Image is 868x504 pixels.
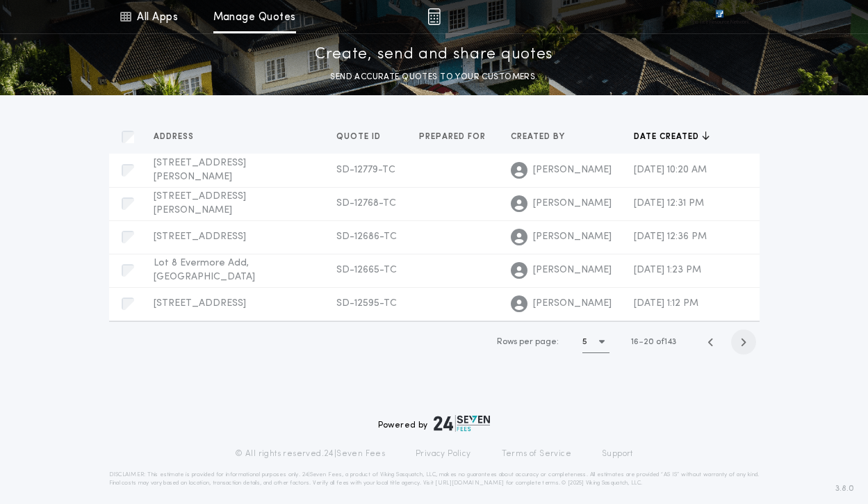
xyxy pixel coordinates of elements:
span: [STREET_ADDRESS] [154,231,246,242]
span: [PERSON_NAME] [533,263,612,277]
button: 5 [582,331,609,353]
span: SD-12595-TC [336,298,397,309]
span: Address [154,131,197,143]
h1: 5 [582,335,587,349]
span: Lot 8 Evermore Add, [GEOGRAPHIC_DATA] [154,258,255,282]
a: Privacy Policy [416,448,471,460]
span: Date created [634,131,702,143]
span: [STREET_ADDRESS] [154,298,246,309]
img: img [427,8,441,25]
p: SEND ACCURATE QUOTES TO YOUR CUSTOMERS. [330,70,537,84]
p: © All rights reserved. 24|Seven Fees [235,448,385,460]
span: SD-12665-TC [336,265,397,275]
span: Created by [511,131,568,143]
span: [DATE] 12:36 PM [634,231,707,242]
span: 16 [631,338,639,346]
span: SD-12686-TC [336,231,397,242]
a: Terms of Service [502,448,571,460]
img: logo [434,415,491,432]
span: Quote ID [336,131,384,143]
span: of 143 [656,336,676,348]
span: [PERSON_NAME] [533,197,612,211]
span: [STREET_ADDRESS][PERSON_NAME] [154,191,246,216]
button: Created by [511,130,575,144]
span: [DATE] 1:12 PM [634,298,698,309]
a: Support [602,448,633,460]
button: Address [154,130,204,144]
span: [PERSON_NAME] [533,297,612,311]
span: [PERSON_NAME] [533,230,612,244]
span: [DATE] 12:31 PM [634,198,704,209]
p: Create, send and share quotes [315,44,553,66]
span: SD-12768-TC [336,198,396,209]
div: Powered by [378,415,491,432]
span: Rows per page: [497,338,559,346]
span: [DATE] 1:23 PM [634,265,701,275]
span: [DATE] 10:20 AM [634,165,707,175]
button: Quote ID [336,130,391,144]
p: DISCLAIMER: This estimate is provided for informational purposes only. 24|Seven Fees, a product o... [109,471,760,487]
span: 20 [644,338,654,346]
a: [URL][DOMAIN_NAME] [435,480,504,486]
span: Prepared for [419,131,489,143]
button: Date created [634,130,710,144]
span: [STREET_ADDRESS][PERSON_NAME] [154,158,246,182]
img: vs-icon [690,10,748,24]
span: [PERSON_NAME] [533,163,612,177]
span: SD-12779-TC [336,165,395,175]
span: 3.8.0 [835,482,854,495]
